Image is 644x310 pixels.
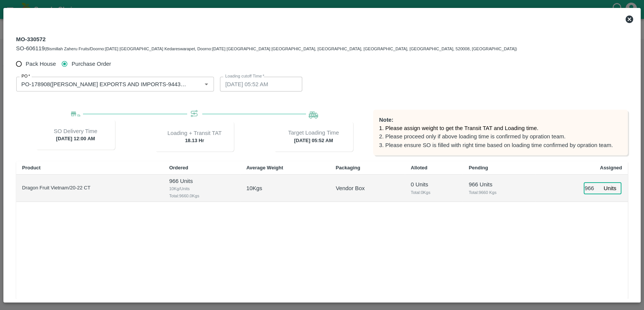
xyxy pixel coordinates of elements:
[379,141,622,149] p: 3. Please ensure SO is filled with right time based on loading time confirmed by opration team.
[288,129,339,137] p: Target Loading Time
[155,121,234,152] div: 18.13 Hr
[336,165,360,170] b: Packaging
[274,121,353,152] div: [DATE] 05:52 AM
[309,110,318,119] img: Loading
[379,132,622,141] p: 2. Please proceed only if above loading time is confirmed by opration team.
[169,165,188,170] b: Ordered
[36,119,115,150] div: [DATE] 12:00 AM
[469,180,529,189] p: 966 Units
[22,73,30,79] label: PO
[469,165,488,170] b: Pending
[411,180,457,189] p: 0 Units
[604,184,616,192] p: Units
[201,79,211,89] button: Open
[169,192,234,199] span: Total: 9660.0 Kgs
[26,60,56,68] span: Pack House
[16,175,163,202] td: Dragon Fruit Vietnam/20-22 CT
[411,165,427,170] b: Alloted
[54,127,97,135] p: SO Delivery Time
[246,165,283,170] b: Average Weight
[168,129,222,137] p: Loading + Transit TAT
[16,45,45,51] span: SO-606119
[411,189,457,196] span: Total: 0 Kgs
[379,117,393,123] b: Note:
[169,185,234,192] span: 10 Kg/Units
[71,112,80,117] img: Delivery
[18,79,190,89] input: Select PO
[336,184,365,192] p: Vendor Box
[220,77,297,91] input: Choose date, selected date is Sep 30, 2025
[169,177,234,185] p: 966 Units
[379,124,622,132] p: 1. Please assign weight to get the Transit TAT and Loading time.
[600,165,622,170] b: Assigned
[72,60,111,68] span: Purchase Order
[225,73,264,79] label: Loading cutoff Time
[22,165,41,170] b: Product
[16,34,517,53] div: MO-330572
[469,189,529,196] span: Total: 9660 Kgs
[584,183,600,194] input: 0
[246,184,262,192] p: 10 Kgs
[190,110,199,119] img: Transit
[16,44,517,53] div: (Bismillah Zaheru Fruits/Doorno:[DATE] [GEOGRAPHIC_DATA] Kedareswarapet, Doorno:[DATE] [GEOGRAPHI...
